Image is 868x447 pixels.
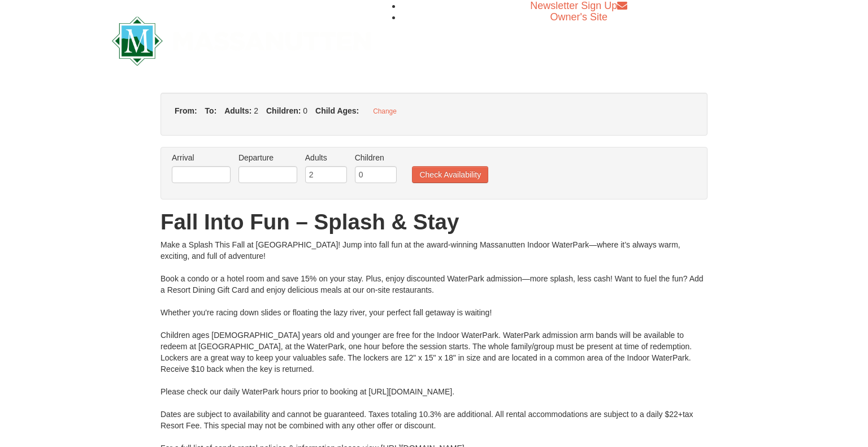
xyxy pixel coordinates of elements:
[303,106,307,115] span: 0
[315,106,359,115] strong: Child Ages:
[266,106,301,115] strong: Children:
[355,152,397,163] label: Children
[172,152,231,163] label: Arrival
[550,11,607,23] a: Owner's Site
[254,106,258,115] span: 2
[112,26,371,53] a: Massanutten Resort
[175,106,197,115] strong: From:
[112,16,371,66] img: Massanutten Resort Logo
[412,166,488,183] button: Check Availability
[367,104,403,119] button: Change
[160,211,708,233] h1: Fall Into Fun – Splash & Stay
[305,152,347,163] label: Adults
[205,106,217,115] strong: To:
[238,152,297,163] label: Departure
[224,106,251,115] strong: Adults:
